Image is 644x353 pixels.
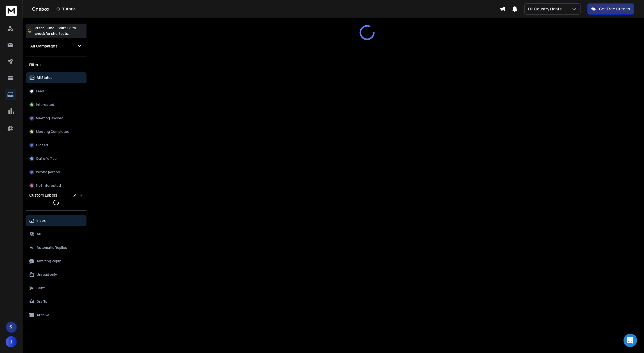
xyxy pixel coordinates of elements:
p: Out of office [36,156,57,161]
p: Sent [37,286,45,290]
button: Tutorial [53,5,80,13]
p: Awaiting Reply [37,259,61,263]
p: Closed [36,143,48,147]
button: J [6,336,17,347]
button: All Status [26,72,87,83]
p: Wrong person [36,170,60,174]
button: All Campaigns [26,40,87,52]
button: Unread only [26,269,87,280]
p: All Status [37,76,53,80]
p: Archive [37,313,49,317]
p: Get Free Credits [599,6,630,12]
button: Interested [26,99,87,110]
div: Onebox [32,5,500,13]
button: Drafts [26,296,87,307]
p: Press to check for shortcuts. [35,25,76,37]
h3: Filters [26,61,87,69]
button: Automatic Replies [26,242,87,253]
p: Hill Country Lights [528,6,564,12]
p: Automatic Replies [37,245,67,250]
button: Inbox [26,215,87,226]
p: All [37,232,41,236]
p: Not Interested [36,183,61,188]
p: Inbox [37,218,46,223]
button: Closed [26,140,87,151]
button: Awaiting Reply [26,256,87,267]
button: Not Interested [26,180,87,191]
button: Meeting Booked [26,113,87,124]
button: Sent [26,283,87,294]
p: Unread only [37,272,57,277]
button: Lead [26,86,87,97]
p: Interested [36,103,54,107]
h3: Custom Labels [29,192,57,198]
button: Archive [26,309,87,321]
button: Out of office [26,153,87,164]
p: Meeting Completed [36,129,69,134]
div: Open Intercom Messenger [623,334,637,347]
button: Meeting Completed [26,126,87,137]
h1: All Campaigns [30,43,58,49]
button: Get Free Credits [587,3,634,15]
p: Drafts [37,299,47,304]
button: All [26,229,87,240]
p: Meeting Booked [36,116,63,120]
p: Lead [36,89,44,94]
span: Cmd + Shift + k [46,25,71,31]
button: Wrong person [26,167,87,178]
